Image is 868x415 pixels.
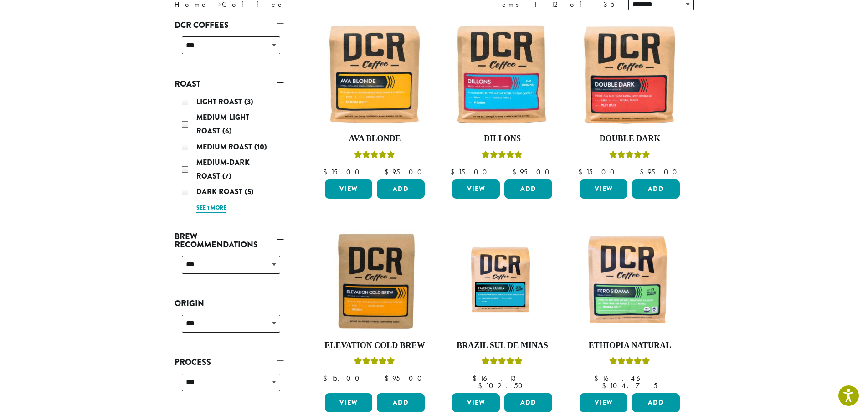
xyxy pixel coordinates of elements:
[175,354,284,370] a: Process
[175,17,284,33] a: DCR Coffees
[450,22,555,176] a: DillonsRated 5.00 out of 5
[452,179,500,199] a: View
[594,374,602,383] span: $
[325,393,373,412] a: View
[196,157,250,181] span: Medium-Dark Roast
[578,167,586,177] span: $
[594,374,653,383] bdi: 16.46
[323,374,331,383] span: $
[512,167,520,177] span: $
[577,229,682,333] img: DCR-Fero-Sidama-Coffee-Bag-2019-300x300.png
[504,393,552,412] button: Add
[323,167,331,177] span: $
[512,167,554,177] bdi: 95.00
[323,134,427,144] h4: Ava Blonde
[245,186,254,197] span: (5)
[482,356,523,369] div: Rated 5.00 out of 5
[254,142,267,152] span: (10)
[323,167,364,177] bdi: 15.00
[450,229,555,390] a: Brazil Sul De MinasRated 5.00 out of 5
[580,393,627,412] a: View
[323,374,364,383] bdi: 15.00
[602,381,657,390] bdi: 104.75
[222,171,231,181] span: (7)
[478,381,527,390] bdi: 102.50
[450,134,555,144] h4: Dillons
[632,393,680,412] button: Add
[354,149,395,163] div: Rated 5.00 out of 5
[322,22,427,127] img: Ava-Blonde-12oz-1-300x300.jpg
[450,341,555,351] h4: Brazil Sul De Minas
[196,142,254,152] span: Medium Roast
[385,167,392,177] span: $
[323,22,427,176] a: Ava BlondeRated 5.00 out of 5
[325,179,373,199] a: View
[323,229,427,390] a: Elevation Cold BrewRated 5.00 out of 5
[451,167,458,177] span: $
[577,22,682,127] img: Double-Dark-12oz-300x300.jpg
[577,229,682,390] a: Ethiopia NaturalRated 5.00 out of 5
[580,179,627,199] a: View
[385,374,392,383] span: $
[602,381,610,390] span: $
[377,179,425,199] button: Add
[451,167,491,177] bdi: 15.00
[450,22,555,127] img: Dillons-12oz-300x300.jpg
[640,167,647,177] span: $
[222,126,232,136] span: (6)
[473,374,519,383] bdi: 16.13
[478,381,486,390] span: $
[609,356,650,369] div: Rated 5.00 out of 5
[500,167,503,177] span: –
[175,92,284,218] div: Roast
[196,112,249,136] span: Medium-Light Roast
[196,186,245,197] span: Dark Roast
[385,167,426,177] bdi: 95.00
[175,252,284,285] div: Brew Recommendations
[627,167,631,177] span: –
[662,374,666,383] span: –
[175,311,284,343] div: Origin
[385,374,426,383] bdi: 95.00
[577,134,682,144] h4: Double Dark
[196,97,244,107] span: Light Roast
[473,374,480,383] span: $
[175,33,284,65] div: DCR Coffees
[196,204,226,213] a: See 1 more
[504,179,552,199] button: Add
[323,341,427,351] h4: Elevation Cold Brew
[578,167,619,177] bdi: 15.00
[175,370,284,402] div: Process
[452,393,500,412] a: View
[450,242,555,320] img: Fazenda-Rainha_12oz_Mockup.jpg
[577,341,682,351] h4: Ethiopia Natural
[175,76,284,92] a: Roast
[577,22,682,176] a: Double DarkRated 4.50 out of 5
[528,374,532,383] span: –
[482,149,523,163] div: Rated 5.00 out of 5
[609,149,650,163] div: Rated 4.50 out of 5
[632,179,680,199] button: Add
[175,229,284,252] a: Brew Recommendations
[175,296,284,311] a: Origin
[377,393,425,412] button: Add
[372,167,376,177] span: –
[322,229,427,333] img: Elevation-Cold-Brew-300x300.jpg
[372,374,376,383] span: –
[354,356,395,369] div: Rated 5.00 out of 5
[640,167,681,177] bdi: 95.00
[244,97,253,107] span: (3)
